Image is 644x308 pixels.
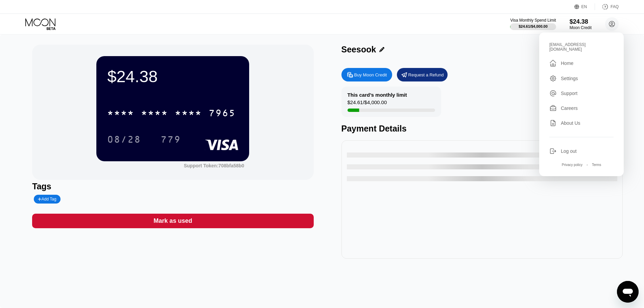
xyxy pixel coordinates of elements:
div: FAQ [595,3,619,10]
div: Settings [561,76,578,81]
div: About Us [549,119,614,127]
div: Mark as used [32,214,313,228]
div: Mark as used [153,217,192,225]
div: 08/28 [102,131,146,148]
div: Log out [561,148,577,154]
div: Add Tag [34,195,60,204]
iframe: Button to launch messaging window [617,281,639,303]
div: 779 [156,131,186,148]
div:  [549,59,557,67]
div: Tags [32,182,313,191]
div: Terms [592,163,601,167]
div: 779 [161,135,181,146]
div: 7965 [209,109,236,119]
div: Buy Moon Credit [341,68,392,81]
div: Support [549,90,614,97]
div: Request a Refund [408,72,444,78]
div: Home [561,61,573,66]
div: $24.38 [570,18,592,25]
div: Privacy policy [562,163,582,167]
div: About Us [561,120,580,126]
div: Home [549,59,614,67]
div: Request a Refund [397,68,448,81]
div: $24.61 / $4,000.00 [519,24,548,28]
div: Visa Monthly Spend Limit [510,18,556,23]
div: $24.38 [107,67,238,86]
div: Support Token:708bfa58b0 [184,163,244,168]
div: 08/28 [107,135,141,146]
div: Support [561,91,577,96]
div: Settings [549,75,614,82]
div: $24.38Moon Credit [570,18,592,30]
div: Moon Credit [570,25,592,30]
div: Careers [561,105,578,111]
div: Seesook [341,45,376,54]
div: $24.61 / $4,000.00 [348,99,387,109]
div: Support Token: 708bfa58b0 [184,163,244,168]
div: EN [581,4,587,9]
div: EN [574,3,595,10]
div: Add Tag [38,197,56,202]
div: Visa Monthly Spend Limit$24.61/$4,000.00 [510,18,556,30]
div: Careers [549,104,614,112]
div: Log out [549,147,614,155]
div: [EMAIL_ADDRESS][DOMAIN_NAME] [549,42,614,52]
div: Payment Details [341,124,623,134]
div: FAQ [611,4,619,9]
div: Buy Moon Credit [354,72,387,78]
div: This card’s monthly limit [348,92,407,98]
